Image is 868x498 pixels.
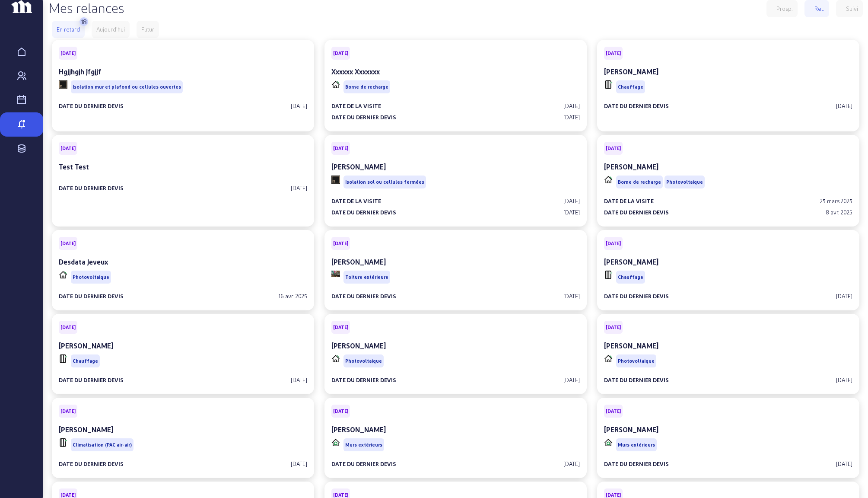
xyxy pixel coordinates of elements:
[278,292,307,300] div: 16 avr. 2025
[604,67,658,76] cam-card-title: [PERSON_NAME]
[331,102,381,110] div: Date de la visite
[345,442,382,448] span: Murs extérieurs
[73,274,109,280] span: Photovoltaique
[604,271,613,279] img: HVAC
[59,80,67,89] img: CID
[59,376,124,384] div: Date du dernier devis
[836,102,852,110] div: [DATE]
[333,145,348,151] span: [DATE]
[59,342,113,350] cam-card-title: [PERSON_NAME]
[60,50,76,56] span: [DATE]
[60,240,76,246] span: [DATE]
[826,208,852,216] div: 8 avr. 2025
[604,197,654,205] div: Date de la visite
[333,240,348,246] span: [DATE]
[836,460,852,468] div: [DATE]
[776,5,793,13] div: Prosp.
[59,258,108,266] cam-card-title: Desdata Jeveux
[291,184,307,192] div: [DATE]
[333,50,348,56] span: [DATE]
[333,324,348,330] span: [DATE]
[141,26,154,33] div: Futur
[604,425,658,434] cam-card-title: [PERSON_NAME]
[59,163,89,171] cam-card-title: Test Test
[563,113,580,121] div: [DATE]
[59,292,124,300] div: Date du dernier devis
[60,145,76,151] span: [DATE]
[331,258,386,266] cam-card-title: [PERSON_NAME]
[331,80,340,88] img: PVELEC
[606,145,621,151] span: [DATE]
[604,80,613,89] img: HVAC
[606,240,621,246] span: [DATE]
[59,184,124,192] div: Date du dernier devis
[563,376,580,384] div: [DATE]
[563,102,580,110] div: [DATE]
[604,460,669,468] div: Date du dernier devis
[666,179,703,185] span: Photovoltaique
[604,163,658,171] cam-card-title: [PERSON_NAME]
[604,208,669,216] div: Date du dernier devis
[331,176,340,184] img: CID
[331,208,396,216] div: Date du dernier devis
[59,271,67,278] img: PVELEC
[331,67,380,76] cam-card-title: Xxxxxx Xxxxxxx
[331,163,386,171] cam-card-title: [PERSON_NAME]
[604,342,658,350] cam-card-title: [PERSON_NAME]
[618,358,655,364] span: Photovoltaique
[606,408,621,414] span: [DATE]
[59,354,67,363] img: HVAC
[59,67,101,76] cam-card-title: Hgjjhgjh Jfgjjf
[618,274,643,280] span: Chauffage
[604,438,613,446] img: CIME
[618,442,655,448] span: Murs extérieurs
[331,342,386,350] cam-card-title: [PERSON_NAME]
[331,113,396,121] div: Date du dernier devis
[331,197,381,205] div: Date de la visite
[618,179,661,185] span: Borne de recharge
[345,179,424,185] span: Isolation sol ou cellules fermées
[604,176,613,183] img: PVELEC
[846,5,858,13] div: Suivi
[563,208,580,216] div: [DATE]
[345,84,388,90] span: Borne de recharge
[60,324,76,330] span: [DATE]
[563,460,580,468] div: [DATE]
[345,358,382,364] span: Photovoltaique
[57,26,80,33] div: En retard
[331,425,386,434] cam-card-title: [PERSON_NAME]
[331,460,396,468] div: Date du dernier devis
[606,324,621,330] span: [DATE]
[606,492,621,498] span: [DATE]
[60,492,76,498] span: [DATE]
[563,292,580,300] div: [DATE]
[96,26,125,33] div: Aujourd'hui
[331,438,340,446] img: CIME
[333,492,348,498] span: [DATE]
[291,102,307,110] div: [DATE]
[345,274,388,280] span: Toiture extérieure
[563,197,580,205] div: [DATE]
[331,376,396,384] div: Date du dernier devis
[604,354,613,362] img: PVELEC
[59,425,113,434] cam-card-title: [PERSON_NAME]
[73,442,132,448] span: Climatisation (PAC air-air)
[604,376,669,384] div: Date du dernier devis
[60,408,76,414] span: [DATE]
[331,271,340,277] img: CITE
[820,197,852,205] div: 25 mars 2025
[604,292,669,300] div: Date du dernier devis
[73,358,98,364] span: Chauffage
[333,408,348,414] span: [DATE]
[81,15,87,27] div: 18
[604,258,658,266] cam-card-title: [PERSON_NAME]
[836,292,852,300] div: [DATE]
[59,460,124,468] div: Date du dernier devis
[73,84,181,90] span: Isolation mur et plafond ou cellules ouvertes
[291,460,307,468] div: [DATE]
[331,354,340,362] img: PVELEC
[331,292,396,300] div: Date du dernier devis
[618,84,643,90] span: Chauffage
[59,102,124,110] div: Date du dernier devis
[291,376,307,384] div: [DATE]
